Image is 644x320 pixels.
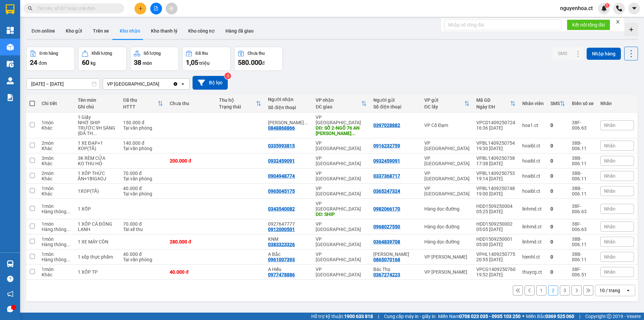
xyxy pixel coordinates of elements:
[262,60,265,66] span: đ
[123,191,163,196] div: Tại văn phòng
[7,44,14,51] img: warehouse-icon
[186,58,198,66] span: 1,05
[78,161,117,166] div: KO THU HỘ
[316,212,367,217] div: DĐ: SHIP
[42,125,71,131] div: Khác
[170,101,212,106] div: Chưa thu
[626,288,631,293] svg: open
[173,81,178,87] svg: Clear value
[522,101,544,106] div: Nhân viên
[473,95,519,112] th: Toggle SortBy
[66,209,70,214] span: ...
[604,123,615,128] span: Nhãn
[550,239,565,244] div: 0
[572,252,594,262] div: 38B-006.11
[373,267,418,272] div: Bác Thọ
[42,186,71,191] div: 1 món
[606,3,608,8] span: 1
[550,269,565,275] div: 0
[316,97,361,103] div: VP nhận
[373,97,418,103] div: Người gửi
[123,176,163,181] div: Tại văn phòng
[42,242,71,247] div: Hàng thông thường
[526,313,574,320] span: Miền Bắc
[248,51,265,56] div: Chưa thu
[550,143,565,148] div: 0
[268,236,309,242] div: KNM
[196,51,208,56] div: Đã thu
[316,125,367,136] div: DĐ: SỐ 2-NGÕ 76 AN DƯƠNG VƯƠNG-YÊN PHỤ-TÂY HỒ
[373,252,418,257] div: C Vân
[114,23,146,39] button: Kho nhận
[268,125,295,131] div: 0848868866
[384,313,436,320] span: Cung cấp máy in - giấy in:
[373,239,400,244] div: 0364839708
[567,19,610,30] button: Kết nối tổng đài
[268,173,295,179] div: 0904948774
[37,5,116,12] input: Tìm tên, số ĐT hoặc mã đơn
[476,140,516,146] div: VPBL1409250754
[123,97,158,103] div: Đã thu
[123,186,163,191] div: 40.000 đ
[522,269,544,275] div: thuycg.ct
[352,131,356,136] span: ...
[550,206,565,212] div: 0
[476,146,516,151] div: 19:30 [DATE]
[373,224,400,229] div: 0968027550
[604,173,615,179] span: Nhãn
[88,23,114,39] button: Trên xe
[522,254,544,260] div: hienhl.ct
[572,203,594,214] div: 38F-006.63
[26,23,60,39] button: Đơn online
[536,285,546,295] button: 1
[572,221,594,232] div: 38F-006.63
[316,115,367,125] div: VP [GEOGRAPHIC_DATA]
[476,97,510,103] div: Mã GD
[373,272,400,277] div: 0367274223
[268,267,309,272] div: A Hiếu
[631,5,637,11] span: caret-down
[438,313,521,320] span: Miền Nam
[42,161,71,166] div: Khác
[7,291,13,297] span: notification
[268,143,295,148] div: 0335993815
[42,101,71,106] div: Chi tiết
[604,143,615,148] span: Nhãn
[170,158,212,164] div: 200.000 đ
[311,313,373,320] span: Hỗ trợ kỹ thuật:
[572,120,594,131] div: 38F-006.63
[78,239,117,244] div: 1 XE MÁY CÔN
[572,140,594,151] div: 38B-006.11
[123,120,163,125] div: 150.000 đ
[42,191,71,196] div: Khác
[107,81,159,87] div: VP [GEOGRAPHIC_DATA]
[424,97,464,103] div: VP gửi
[123,257,163,262] div: Tại văn phòng
[522,158,544,164] div: hoaibl.ct
[476,272,516,277] div: 19:52 [DATE]
[444,19,561,30] input: Nhập số tổng đài
[476,267,516,272] div: VPCG1409250760
[42,146,71,151] div: Khác
[476,171,516,176] div: VPBL1409250753
[183,23,220,39] button: Kho công nợ
[78,221,117,232] div: 1 XỐP CÁ ĐÔNG LẠNH
[316,252,367,262] div: VP [GEOGRAPHIC_DATA]
[268,257,295,262] div: 0961007393
[42,140,71,146] div: 2 món
[78,140,117,151] div: 1 XE ĐẠP+1 XOP(TĂ)
[220,23,259,39] button: Hàng đã giao
[169,6,174,11] span: aim
[316,155,367,166] div: VP [GEOGRAPHIC_DATA]
[28,6,33,11] span: search
[424,254,470,260] div: VP [PERSON_NAME]
[7,276,13,282] span: question-circle
[316,267,367,277] div: VP [GEOGRAPHIC_DATA]
[182,47,231,71] button: Đã thu1,05 triệu
[78,269,117,275] div: 1 XỐP TP
[134,58,141,66] span: 38
[604,158,615,164] span: Nhãn
[459,314,521,319] strong: 0708 023 035 - 0935 103 250
[604,239,615,244] span: Nhãn
[42,155,71,161] div: 3 món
